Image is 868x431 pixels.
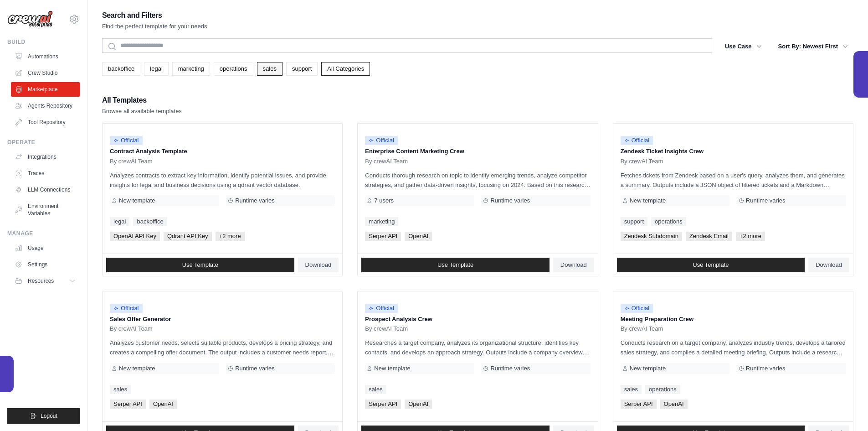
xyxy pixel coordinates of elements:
[11,99,80,113] a: Agents Repository
[621,232,682,241] span: Zendesk Subdomain
[11,49,80,64] a: Automations
[7,38,80,46] div: Build
[365,136,398,145] span: Official
[365,171,590,190] p: Conducts thorough research on topic to identify emerging trends, analyze competitor strategies, a...
[719,38,767,55] button: Use Case
[102,62,140,76] a: backoffice
[164,232,212,241] span: Qdrant API Key
[621,315,846,324] p: Meeting Preparation Crew
[7,10,53,28] img: Logo
[621,136,653,145] span: Official
[11,241,80,255] a: Usage
[110,147,335,156] p: Contract Analysis Template
[490,365,530,372] span: Runtime varies
[305,261,332,269] span: Download
[102,9,207,22] h2: Search and Filters
[144,62,168,76] a: legal
[617,258,805,272] a: Use Template
[102,22,207,31] p: Find the perfect template for your needs
[621,304,653,313] span: Official
[235,197,275,204] span: Runtime varies
[651,217,686,226] a: operations
[172,62,210,76] a: marketing
[133,217,167,226] a: backoffice
[110,304,143,313] span: Official
[110,325,153,332] span: By crewAI Team
[286,62,318,76] a: support
[182,261,218,269] span: Use Template
[110,385,131,394] a: sales
[773,38,853,55] button: Sort By: Newest First
[746,365,786,372] span: Runtime varies
[110,217,129,226] a: legal
[630,365,666,372] span: New template
[365,304,398,313] span: Official
[102,94,182,107] h2: All Templates
[374,365,410,372] span: New template
[214,62,253,76] a: operations
[119,197,155,204] span: New template
[621,171,846,190] p: Fetches tickets from Zendesk based on a user's query, analyzes them, and generates a summary. Out...
[365,338,590,357] p: Researches a target company, analyzes its organizational structure, identifies key contacts, and ...
[645,385,680,394] a: operations
[553,258,594,272] a: Download
[736,232,765,241] span: +2 more
[7,139,80,146] div: Operate
[365,325,408,332] span: By crewAI Team
[437,261,473,269] span: Use Template
[298,258,339,272] a: Download
[119,365,155,372] span: New template
[149,400,177,409] span: OpenAI
[621,158,663,165] span: By crewAI Team
[621,217,647,226] a: support
[365,385,386,394] a: sales
[365,147,590,156] p: Enterprise Content Marketing Crew
[102,107,182,116] p: Browse all available templates
[110,158,153,165] span: By crewAI Team
[630,197,666,204] span: New template
[816,261,842,269] span: Download
[621,338,846,357] p: Conducts research on a target company, analyzes industry trends, develops a tailored sales strate...
[808,258,849,272] a: Download
[28,277,54,285] span: Resources
[365,400,401,409] span: Serper API
[693,261,729,269] span: Use Template
[11,182,80,197] a: LLM Connections
[7,230,80,237] div: Manage
[405,232,432,241] span: OpenAI
[110,232,160,241] span: OpenAI API Key
[621,325,663,332] span: By crewAI Team
[110,171,335,190] p: Analyzes contracts to extract key information, identify potential issues, and provide insights fo...
[621,147,846,156] p: Zendesk Ticket Insights Crew
[110,400,146,409] span: Serper API
[106,258,294,272] a: Use Template
[365,232,401,241] span: Serper API
[621,385,642,394] a: sales
[216,232,245,241] span: +2 more
[11,150,80,164] a: Integrations
[365,315,590,324] p: Prospect Analysis Crew
[365,158,408,165] span: By crewAI Team
[660,400,688,409] span: OpenAI
[686,232,732,241] span: Zendesk Email
[41,412,57,420] span: Logout
[235,365,275,372] span: Runtime varies
[11,82,80,97] a: Marketplace
[405,400,432,409] span: OpenAI
[321,62,370,76] a: All Categories
[490,197,530,204] span: Runtime varies
[11,115,80,130] a: Tool Repository
[365,217,398,226] a: marketing
[374,197,394,204] span: 7 users
[110,315,335,324] p: Sales Offer Generator
[11,66,80,80] a: Crew Studio
[7,408,80,424] button: Logout
[361,258,550,272] a: Use Template
[257,62,282,76] a: sales
[560,261,587,269] span: Download
[11,274,80,288] button: Resources
[746,197,786,204] span: Runtime varies
[11,166,80,181] a: Traces
[110,136,143,145] span: Official
[110,338,335,357] p: Analyzes customer needs, selects suitable products, develops a pricing strategy, and creates a co...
